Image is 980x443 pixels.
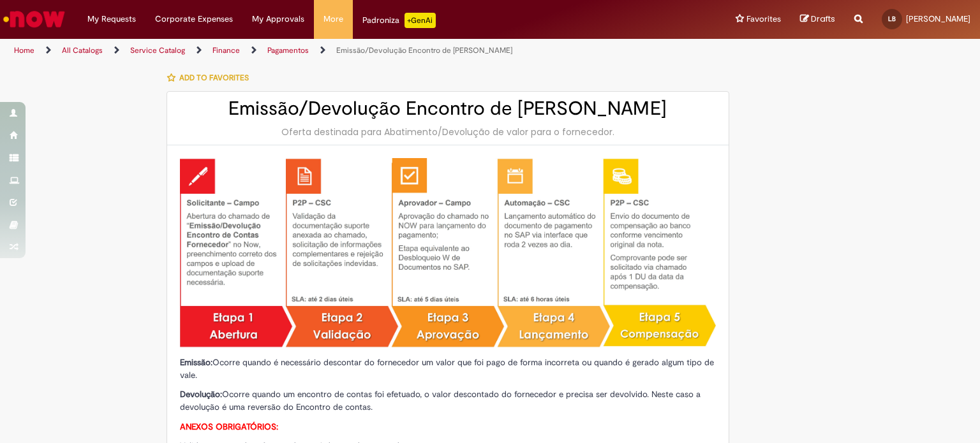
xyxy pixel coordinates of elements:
a: Emissão/Devolução Encontro de [PERSON_NAME] [336,45,512,55]
span: My Approvals [252,13,304,25]
img: ServiceNow [1,6,67,32]
strong: Emissão: [180,357,212,368]
span: Ocorre quando um encontro de contas foi efetuado, o valor descontado do fornecedor e precisa ser ... [180,389,701,412]
ul: Page breadcrumbs [10,39,644,62]
span: [PERSON_NAME] [906,13,970,24]
h2: Emissão/Devolução Encontro de [PERSON_NAME] [180,98,716,119]
p: +GenAi [405,13,436,28]
span: Drafts [811,13,835,25]
span: Add to favorites [179,73,249,83]
strong: ANEXOS OBRIGATÓRIOS: [180,421,278,432]
span: My Requests [87,13,136,25]
a: Drafts [800,13,835,25]
a: Home [14,45,34,55]
a: Finance [212,45,240,55]
strong: Devolução: [180,389,222,400]
span: Favorites [746,13,781,25]
span: Corporate Expenses [155,13,233,25]
a: Service Catalog [130,45,185,55]
span: LB [888,15,896,23]
a: Pagamentos [267,45,309,55]
button: Add to favorites [167,64,256,91]
div: Oferta destinada para Abatimento/Devolução de valor para o fornecedor. [180,126,716,138]
div: Padroniza [362,13,436,28]
span: More [323,13,343,25]
span: Ocorre quando é necessário descontar do fornecedor um valor que foi pago de forma incorreta ou qu... [180,357,714,381]
a: All Catalogs [62,45,103,55]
